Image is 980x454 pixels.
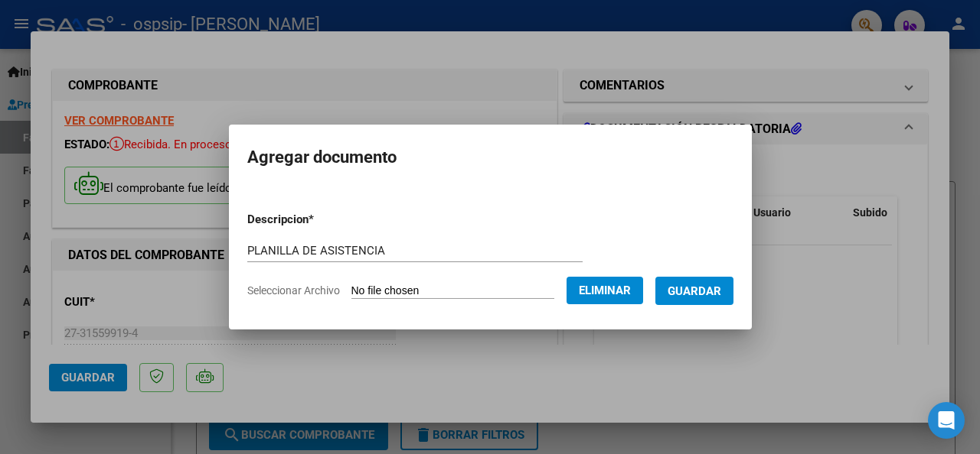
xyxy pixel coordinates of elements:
button: Eliminar [567,277,643,304]
span: Seleccionar Archivo [247,284,340,297]
p: Descripcion [247,211,394,229]
span: Guardar [668,284,721,298]
h2: Agregar documento [247,143,733,172]
button: Guardar [655,277,733,305]
span: Eliminar [579,284,631,297]
div: Open Intercom Messenger [928,402,965,439]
